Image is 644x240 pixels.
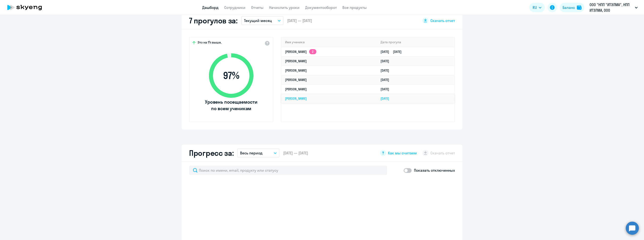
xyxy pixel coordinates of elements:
[241,16,283,25] button: Текущий месяц
[285,87,307,91] a: [PERSON_NAME]
[430,18,455,23] span: Скачать отчет
[204,99,258,112] span: Уровень посещаемости по всем ученикам
[414,167,455,173] p: Показать отключенных
[283,150,308,156] span: [DATE] — [DATE]
[281,37,377,47] th: Имя ученика
[244,18,272,23] p: Текущий месяц
[381,87,393,91] a: [DATE]
[285,50,316,54] a: [PERSON_NAME]2
[189,148,234,158] h2: Прогресс за:
[381,50,405,54] a: [DATE][DATE]
[251,5,263,10] a: Отчеты
[224,5,245,10] a: Сотрудники
[305,5,337,10] a: Документооборот
[529,3,545,12] button: RU
[287,18,312,23] span: [DATE] — [DATE]
[285,78,307,82] a: [PERSON_NAME]
[589,2,633,13] p: ООО "НПП "ИТЭЛМА", НПП ИТЭЛМА, ООО
[309,49,316,54] app-skyeng-badge: 2
[189,16,238,25] h2: 7 прогулов за:
[342,5,367,10] a: Все продукты
[381,96,393,101] a: [DATE]
[381,59,393,63] a: [DATE]
[587,2,640,13] button: ООО "НПП "ИТЭЛМА", НПП ИТЭЛМА, ООО
[285,59,307,63] a: [PERSON_NAME]
[285,96,307,101] a: [PERSON_NAME]
[198,40,222,46] span: Это на 1% выше,
[388,150,417,156] span: Как мы считаем
[577,5,582,10] img: balance
[237,149,279,157] button: Весь период
[240,150,263,156] p: Весь период
[381,78,393,82] a: [DATE]
[563,5,575,10] div: Баланс
[189,166,387,175] input: Поиск по имени, email, продукту или статусу
[285,68,307,73] a: [PERSON_NAME]
[377,37,454,47] th: Дата прогула
[560,3,584,12] button: Балансbalance
[269,5,300,10] a: Начислить уроки
[202,5,219,10] a: Дашборд
[204,70,258,81] span: 97 %
[381,68,393,73] a: [DATE]
[533,5,537,10] span: RU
